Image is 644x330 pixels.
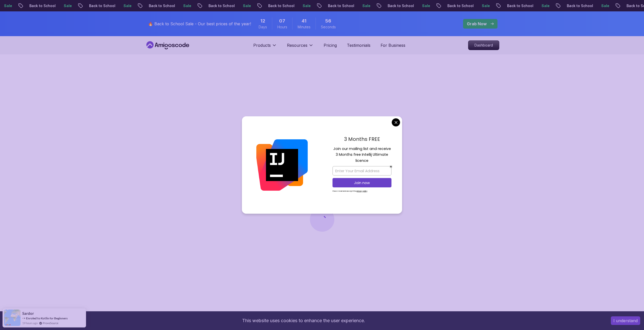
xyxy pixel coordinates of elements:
p: Back to School [515,3,549,8]
p: Sale [191,3,207,8]
p: Back to School [396,3,430,8]
a: ProveSource [43,321,58,325]
span: Seconds [321,25,336,30]
p: Grab Now [467,21,487,27]
p: Products [253,42,271,48]
p: Back to School [575,3,609,8]
p: 🔥 Back to School Sale - Our best prices of the year! [148,21,251,27]
p: Back to School [216,3,251,8]
p: Sale [370,3,386,8]
span: 7 Hours [279,17,285,25]
p: Dashboard [468,41,499,50]
span: 56 Seconds [325,17,331,25]
p: Back to School [37,3,72,8]
div: This website uses cookies to enhance the user experience. [4,315,603,326]
p: Sale [251,3,267,8]
a: Dashboard [468,40,499,50]
p: Back to School [336,3,370,8]
p: Sale [72,3,88,8]
p: Back to School [97,3,131,8]
p: Sale [430,3,446,8]
p: Sale [609,3,625,8]
a: Testimonials [347,42,370,48]
p: Back to School [157,3,191,8]
p: Back to School [455,3,490,8]
p: Sale [310,3,327,8]
a: Enroled to Kotlin for Beginners [26,316,68,320]
img: provesource social proof notification image [4,310,20,326]
p: Sale [549,3,566,8]
p: Sale [490,3,506,8]
span: 12 Days [260,17,265,25]
button: Resources [287,42,314,52]
p: Sale [12,3,28,8]
span: 19 hours ago [22,321,38,325]
button: Products [253,42,277,52]
span: -> [22,316,26,320]
span: Days [259,25,267,30]
a: For Business [381,42,405,48]
span: 41 Minutes [302,17,306,25]
span: Hours [277,25,287,30]
button: Accept cookies [611,316,640,325]
p: Back to School [276,3,310,8]
span: Minutes [298,25,310,30]
p: Resources [287,42,307,48]
span: Sardor [22,311,34,316]
p: Sale [131,3,148,8]
a: Pricing [324,42,337,48]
